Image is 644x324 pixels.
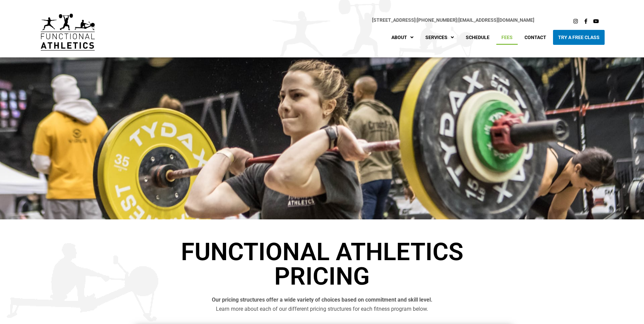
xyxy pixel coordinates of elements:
a: [EMAIL_ADDRESS][DOMAIN_NAME] [458,17,534,23]
a: About [386,30,419,45]
b: Our pricing structures offer a wide variety of choices based on commitment and skill level. [212,296,433,303]
a: Services [420,30,459,45]
a: Schedule [461,30,495,45]
p: | [108,16,535,24]
span: | [372,17,417,23]
a: Try A Free Class [553,30,605,45]
a: [STREET_ADDRESS] [372,17,416,23]
span: Learn more about each of our different pricing structures for each fitness program below. [216,306,428,312]
img: default-logo [41,14,95,51]
a: [PHONE_NUMBER] [417,17,457,23]
a: Contact [519,30,551,45]
h1: Functional Athletics Pricing [132,240,512,289]
a: Fees [496,30,518,45]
